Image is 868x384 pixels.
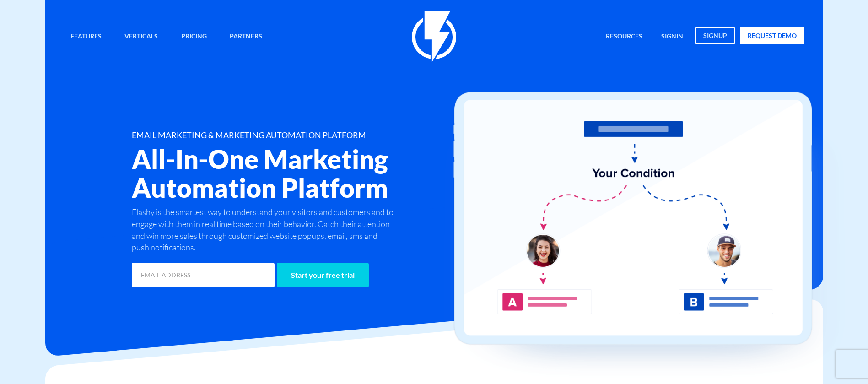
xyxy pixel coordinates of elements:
input: Start your free trial [277,263,369,287]
a: Resources [599,27,649,47]
a: Partners [223,27,269,47]
a: request demo [740,27,804,44]
input: EMAIL ADDRESS [132,263,275,287]
a: Features [64,27,108,47]
p: Flashy is the smartest way to understand your visitors and customers and to engage with them in r... [132,206,396,254]
h2: All-In-One Marketing Automation Platform [132,145,489,202]
a: signin [654,27,690,47]
a: Pricing [174,27,214,47]
h1: EMAIL MARKETING & MARKETING AUTOMATION PLATFORM [132,131,489,140]
a: Verticals [118,27,165,47]
a: signup [695,27,735,44]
